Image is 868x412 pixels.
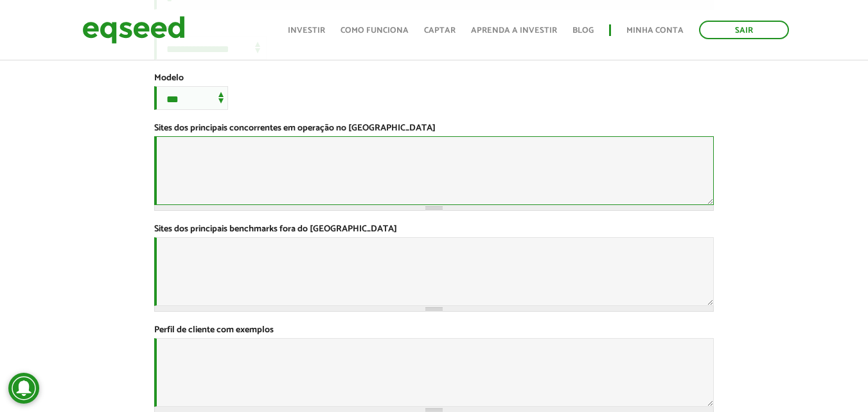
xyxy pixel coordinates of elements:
a: Sair [699,21,789,39]
img: EqSeed [82,13,185,47]
label: Perfil de cliente com exemplos [154,326,274,335]
label: Sites dos principais benchmarks fora do [GEOGRAPHIC_DATA] [154,225,397,234]
a: Blog [572,26,594,35]
a: Como funciona [341,26,409,35]
label: Modelo [154,74,184,83]
a: Investir [288,26,325,35]
label: Sites dos principais concorrentes em operação no [GEOGRAPHIC_DATA] [154,124,436,133]
a: Captar [424,26,456,35]
a: Aprenda a investir [471,26,557,35]
a: Minha conta [626,26,684,35]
